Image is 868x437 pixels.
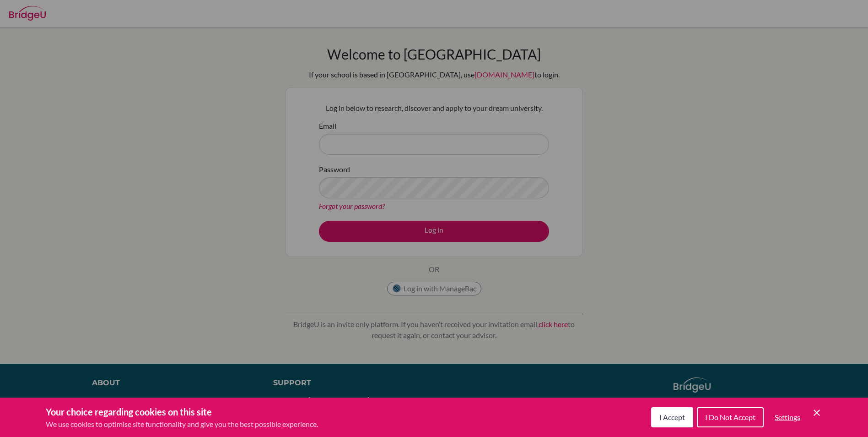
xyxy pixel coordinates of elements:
button: I Do Not Accept [697,407,764,427]
button: Settings [767,408,808,426]
button: Save and close [811,407,822,418]
button: I Accept [651,407,693,427]
span: Settings [775,413,800,421]
span: I Do Not Accept [705,413,755,421]
span: I Accept [659,413,685,421]
h3: Your choice regarding cookies on this site [46,405,318,419]
p: We use cookies to optimise site functionality and give you the best possible experience. [46,419,318,430]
